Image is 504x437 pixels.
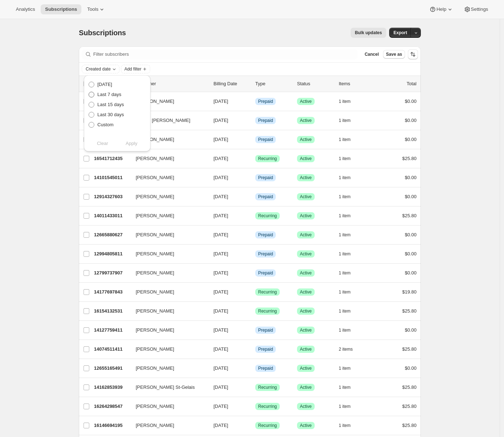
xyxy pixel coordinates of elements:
span: Active [300,346,312,352]
span: [DATE] [213,308,228,314]
button: 1 item [339,363,359,373]
span: [PERSON_NAME] [136,269,174,277]
button: [PERSON_NAME] [131,134,203,145]
span: Active [300,423,312,428]
button: 1 item [339,401,359,411]
span: $25.80 [402,346,417,352]
div: 14101545011[PERSON_NAME][DATE]InfoPrepaidSuccessActive1 item$0.00 [94,173,417,183]
button: Add filter [121,65,150,73]
span: Settings [471,6,488,12]
span: [PERSON_NAME] St-Gelais [136,384,195,391]
span: [PERSON_NAME] [136,250,174,258]
span: [PERSON_NAME] [136,346,174,353]
span: Active [300,251,312,257]
span: $0.00 [405,327,417,333]
button: 1 item [339,96,359,106]
span: $19.80 [402,289,417,295]
span: Help [436,6,446,12]
span: [PERSON_NAME] [136,422,174,429]
span: [DATE] [213,327,228,333]
span: $0.00 [405,99,417,104]
span: $25.80 [402,404,417,409]
span: $0.00 [405,175,417,180]
button: [PERSON_NAME] [131,401,203,412]
button: [PERSON_NAME] [131,286,203,298]
span: Active [300,327,312,333]
button: [PERSON_NAME] [131,248,203,260]
span: [PERSON_NAME] [136,308,174,315]
span: Prepaid [258,251,273,257]
span: [DATE] [213,289,228,295]
button: [PERSON_NAME] [131,324,203,336]
p: Billing Date [213,80,249,87]
button: 1 item [339,249,359,259]
div: 16541712435[PERSON_NAME][DATE]SuccessRecurringSuccessActive1 item$25.80 [94,154,417,164]
div: 12813238323[PERSON_NAME][DATE]InfoPrepaidSuccessActive1 item$0.00 [94,135,417,145]
span: [PERSON_NAME] [136,327,174,334]
button: 1 item [339,115,359,126]
span: Active [300,270,312,276]
span: [PERSON_NAME] [136,193,174,200]
p: 16541712435 [94,155,130,162]
div: Items [339,80,375,87]
button: [PERSON_NAME] [131,210,203,222]
span: Cancel [365,51,379,57]
span: Recurring [258,404,277,409]
div: 14127759411[PERSON_NAME][DATE]InfoPrepaidSuccessActive1 item$0.00 [94,325,417,335]
span: [DATE] [213,175,228,180]
span: Active [300,213,312,219]
span: [DATE] [213,194,228,199]
button: 1 item [339,154,359,164]
button: Bulk updates [351,28,386,38]
span: [PERSON_NAME] [136,174,174,181]
span: Prepaid [258,232,273,238]
span: $0.00 [405,270,417,276]
span: [DATE] [213,384,228,390]
span: Recurring [258,156,277,161]
span: 1 item [339,327,351,333]
span: [DATE] [213,137,228,142]
span: 1 item [339,156,351,161]
span: Prepaid [258,327,273,333]
span: Prepaid [258,175,273,181]
span: Prepaid [258,118,273,123]
span: [PERSON_NAME] [136,98,174,105]
span: [DATE] [213,118,228,123]
span: $0.00 [405,118,417,123]
span: $25.80 [402,384,417,390]
button: 1 item [339,192,359,202]
span: Prepaid [258,346,273,352]
p: 12799737907 [94,269,130,277]
div: 12914327603[PERSON_NAME][DATE]InfoPrepaidSuccessActive1 item$0.00 [94,192,417,202]
span: [PERSON_NAME] [136,365,174,372]
div: 12983533619[PERSON_NAME][DATE]InfoPrepaidSuccessActive1 item$0.00 [94,96,417,106]
button: 1 item [339,325,359,335]
span: [PERSON_NAME] [136,288,174,296]
span: $0.00 [405,365,417,371]
span: Last 30 days [98,112,124,117]
p: 14162853939 [94,384,130,391]
button: Settings [459,4,492,14]
button: 1 item [339,382,359,392]
span: 1 item [339,384,351,390]
div: 12665880627[PERSON_NAME][DATE]InfoPrepaidSuccessActive1 item$0.00 [94,230,417,240]
span: 1 item [339,270,351,276]
div: 16264298547[PERSON_NAME][DATE]SuccessRecurringSuccessActive1 item$25.80 [94,401,417,411]
span: 1 item [339,308,351,314]
button: Subscriptions [41,4,81,14]
span: [PERSON_NAME] [136,155,174,162]
span: Jastaig [PERSON_NAME] [136,117,190,124]
span: 1 item [339,118,351,123]
span: $0.00 [405,194,417,199]
p: 12665880627 [94,231,130,238]
div: 12799737907[PERSON_NAME][DATE]InfoPrepaidSuccessActive1 item$0.00 [94,268,417,278]
div: 16154132531[PERSON_NAME][DATE]SuccessRecurringSuccessActive1 item$25.80 [94,306,417,316]
div: Type [255,80,291,87]
button: [PERSON_NAME] [131,305,203,317]
span: $0.00 [405,251,417,256]
button: Created date [82,65,119,73]
span: Export [393,30,407,36]
button: Export [389,28,411,38]
p: Customer [136,80,208,87]
span: 1 item [339,175,351,181]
